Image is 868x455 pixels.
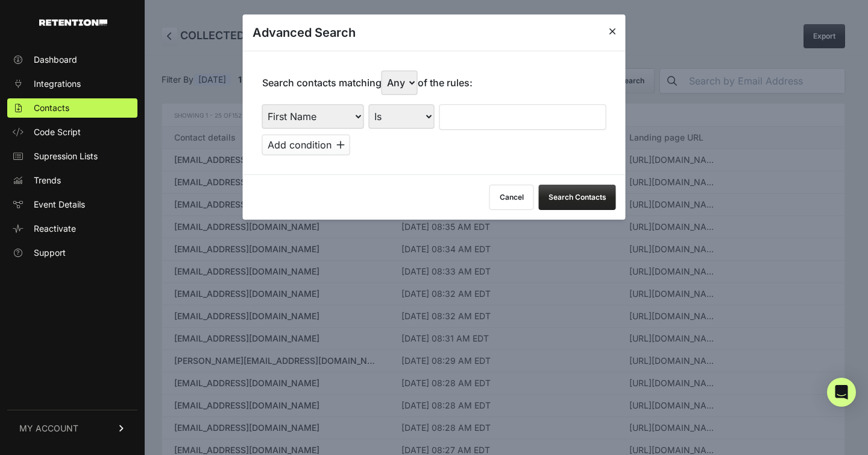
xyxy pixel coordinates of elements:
a: Code Script [7,122,137,142]
span: Supression Lists [34,150,98,162]
a: Reactivate [7,219,137,238]
a: Trends [7,171,137,190]
button: Search Contacts [539,185,616,210]
span: Support [34,247,66,259]
span: Code Script [34,126,81,138]
h3: Advanced Search [253,24,356,41]
a: Contacts [7,98,137,118]
a: Supression Lists [7,147,137,166]
a: Dashboard [7,50,137,69]
button: Cancel [489,185,534,210]
a: Event Details [7,195,137,214]
div: Open Intercom Messenger [827,378,856,407]
button: Add condition [262,135,350,155]
span: Integrations [34,78,81,90]
img: Retention.com [39,19,107,26]
a: Support [7,243,137,262]
span: Trends [34,174,61,186]
p: Search contacts matching of the rules: [262,71,473,95]
span: Reactivate [34,223,76,235]
span: Event Details [34,199,85,211]
span: MY ACCOUNT [19,422,78,434]
span: Contacts [34,102,69,114]
a: Integrations [7,74,137,94]
a: MY ACCOUNT [7,410,137,447]
span: Dashboard [34,54,77,66]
